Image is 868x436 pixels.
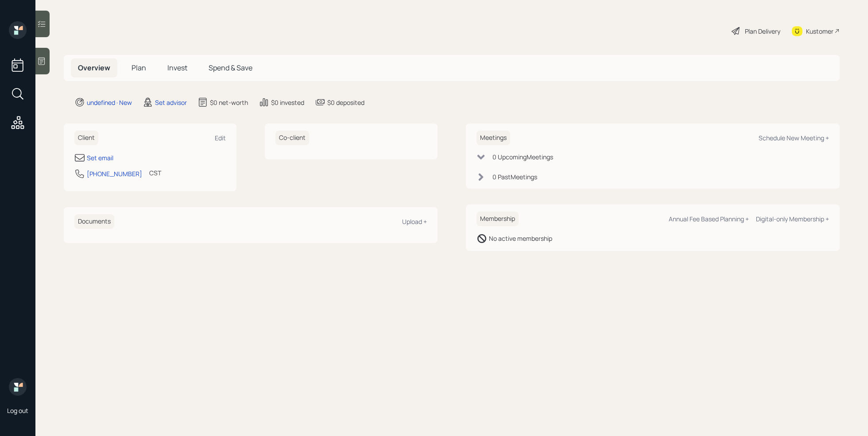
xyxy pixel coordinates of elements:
div: CST [149,168,161,177]
div: 0 Upcoming Meeting s [492,152,553,162]
span: Overview [78,63,110,73]
div: Plan Delivery [745,27,780,36]
h6: Membership [477,212,519,226]
div: Kustomer [806,27,833,36]
div: Set advisor [155,98,187,107]
div: Edit [215,134,226,142]
div: Upload + [402,217,427,226]
span: Plan [132,63,146,73]
div: [PHONE_NUMBER] [87,169,142,178]
span: Spend & Save [209,63,252,73]
div: Set email [87,153,113,162]
div: No active membership [489,234,552,243]
div: Annual Fee Based Planning + [669,215,749,223]
div: Schedule New Meeting + [759,134,829,142]
div: Digital-only Membership + [756,215,829,223]
h6: Co-client [275,131,309,145]
h6: Meetings [477,131,510,145]
div: $0 deposited [327,98,364,107]
div: Log out [7,406,28,415]
h6: Client [74,131,98,145]
div: 0 Past Meeting s [492,172,537,181]
img: retirable_logo.png [9,378,27,396]
div: undefined · New [87,98,132,107]
h6: Documents [74,214,114,229]
span: Invest [167,63,187,73]
div: $0 net-worth [210,98,248,107]
div: $0 invested [271,98,304,107]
